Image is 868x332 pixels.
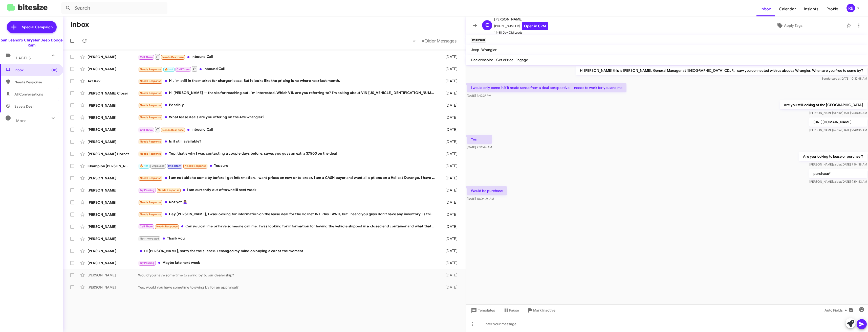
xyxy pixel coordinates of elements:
div: [DATE] [438,91,462,96]
span: Templates [470,306,495,315]
span: [PERSON_NAME] [DATE] 9:54:53 AM [809,180,867,183]
div: [PERSON_NAME] [88,248,138,253]
div: Not yet 🙅‍♀️ [138,199,438,205]
div: Yes sure [138,163,438,169]
div: Inbound Call [138,66,438,72]
span: Not-Interested [140,237,159,240]
small: Important [471,38,486,42]
div: [PERSON_NAME] [88,200,138,205]
div: [PERSON_NAME] [88,176,138,181]
div: Art Kav [88,79,138,84]
button: Next [419,36,460,46]
span: More [16,118,27,123]
span: Inbox [14,67,57,73]
div: Hi [PERSON_NAME], sorry for the silence. I changed my mind on buying a car at the moment. [138,248,438,253]
span: said at [833,128,842,132]
div: Yep, that's why I was contacting a couple days before, saves you guys an extra $7500 on the deal [138,151,438,157]
span: Needs Response [158,188,179,192]
span: Needs Response [140,176,161,180]
p: Hi [PERSON_NAME] this is [PERSON_NAME], General Manager at [GEOGRAPHIC_DATA] CDJR. I saw you conn... [576,66,867,75]
span: Call Them [177,68,190,71]
a: Insights [800,2,822,16]
span: Unpaused [152,164,165,168]
button: Pause [499,306,523,315]
span: Jeep [471,48,479,52]
div: Hey [PERSON_NAME], I was looking for information on the lease deal for the Hornet R/T Plus EAWD, ... [138,211,438,217]
span: Needs Response [162,56,184,59]
a: Profile [822,2,842,16]
div: [PERSON_NAME] [88,127,138,132]
button: Mark Inactive [523,306,559,315]
div: Would you have some time to swing by to our dealership? [138,273,438,278]
span: Needs Response [140,201,161,204]
div: [DATE] [438,285,462,290]
span: said at [833,162,842,166]
span: 14-30 Day Old Leads [494,30,548,35]
span: Needs Response [140,68,161,71]
span: Needs Response [140,79,161,83]
div: Inbound Call [138,126,438,133]
p: [URL][DOMAIN_NAME] [809,117,867,127]
div: [PERSON_NAME] [88,103,138,108]
div: [PERSON_NAME] [88,236,138,241]
span: Apply Tags [784,21,802,30]
span: said at [833,111,842,115]
div: RB [847,4,855,12]
div: [DATE] [438,212,462,217]
span: [PERSON_NAME] [DATE] 9:41:06 AM [809,128,867,132]
div: Hi. I'm still in the market for charger lease. But it looks like the pricing is no where near las... [138,78,438,84]
button: Previous [410,36,419,46]
div: Is it still available? [138,139,438,145]
div: [PERSON_NAME] [88,224,138,229]
span: Needs Response [185,164,206,168]
span: Try Pausing [140,188,155,192]
span: All Conversations [14,92,43,97]
a: Special Campaign [7,21,57,33]
p: purchase* [809,169,867,178]
span: [PERSON_NAME] [DATE] 9:54:38 AM [809,162,867,166]
div: [DATE] [438,103,462,108]
span: Needs Response [14,80,57,85]
div: [DATE] [438,260,462,266]
div: [DATE] [438,139,462,144]
div: Yes, would you have sometime to swing by for an appraisal? [138,285,438,290]
div: [DATE] [438,54,462,59]
span: 🔥 Hot [140,164,148,168]
span: C [485,21,489,29]
div: [PERSON_NAME] [88,273,138,278]
a: Inbox [756,2,775,16]
div: [DATE] [438,236,462,241]
span: [PERSON_NAME] [494,16,548,22]
span: Call Them [140,225,153,228]
span: [DATE] 9:51:44 AM [467,145,492,149]
span: Sender [DATE] 10:32:48 AM [822,77,867,80]
div: [DATE] [438,79,462,84]
div: [PERSON_NAME] [88,66,138,72]
div: [PERSON_NAME] Hornet [88,151,138,156]
button: Templates [466,306,499,315]
div: Hi [PERSON_NAME] — thanks for reaching out. I'm interested. Which VIN are you referring to? I'm a... [138,90,438,96]
span: 🔥 Hot [165,68,173,71]
div: [DATE] [438,273,462,278]
nav: Page navigation example [410,36,460,46]
div: [PERSON_NAME] [88,188,138,193]
div: Inbound Call [138,54,438,60]
input: Search [61,2,167,14]
span: [DATE] 7:42:37 PM [467,94,491,98]
span: said at [832,77,840,80]
button: Apply Tags [735,21,844,30]
span: Needs Response [140,116,161,119]
span: » [422,38,424,44]
div: [DATE] [438,200,462,205]
span: [PHONE_NUMBER] [494,22,548,30]
span: Save a Deal [14,104,33,109]
div: [DATE] [438,66,462,72]
div: [DATE] [438,127,462,132]
a: Calendar [775,2,800,16]
span: Important [168,164,181,168]
span: Call Them [140,128,153,132]
div: I am not able to come by before I get information. I want prices on new or to order. I am a CASH ... [138,175,438,181]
